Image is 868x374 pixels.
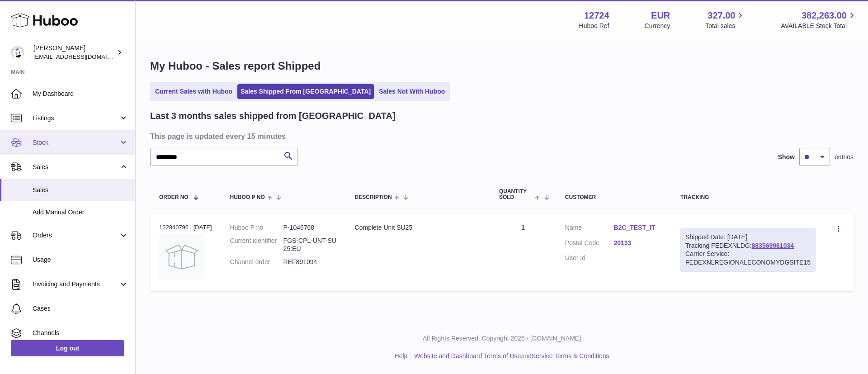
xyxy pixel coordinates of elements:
span: Sales [33,163,119,171]
div: Huboo Ref [579,22,609,30]
span: Invoicing and Payments [33,280,119,289]
span: AVAILABLE Stock Total [781,22,857,30]
a: Current Sales with Huboo [152,84,236,99]
span: Stock [33,138,119,147]
span: Total sales [705,22,745,30]
span: Add Manual Order [33,208,128,217]
span: Listings [33,114,119,123]
img: no-photo.jpg [159,234,204,279]
dt: Postal Code [565,239,614,250]
span: 382,263.00 [802,9,847,22]
span: Usage [33,256,128,264]
a: 883569961034 [752,242,794,249]
span: Sales [33,186,128,194]
a: Service Terms & Conditions [532,352,609,360]
a: Help [395,352,408,360]
span: Order No [159,194,189,200]
a: B2C_TEST_IT [613,223,662,232]
span: My Dashboard [33,90,128,98]
dd: REF891094 [283,258,337,266]
a: 382,263.00 AVAILABLE Stock Total [781,9,857,30]
dd: FGS-CPL-UNT-SU25:EU [283,237,337,254]
div: Tracking [680,194,816,200]
span: Cases [33,304,128,313]
span: entries [835,153,854,161]
td: 1 [490,214,556,291]
li: and [411,352,609,360]
div: Customer [565,194,662,200]
div: 122840796 | [DATE] [159,223,212,232]
dt: Huboo P no [230,223,283,232]
strong: EUR [651,9,670,22]
div: [PERSON_NAME] [33,44,115,61]
h2: Last 3 months sales shipped from [GEOGRAPHIC_DATA] [150,110,396,122]
a: 20133 [613,239,662,247]
div: Carrier Service: FEDEXNLREGIONALECONOMYDGSITE15 [685,250,811,267]
a: Website and Dashboard Terms of Use [414,352,521,360]
dt: Name [565,223,614,234]
div: Shipped Date: [DATE] [685,233,811,241]
span: Description [355,194,392,200]
span: [EMAIL_ADDRESS][DOMAIN_NAME] [33,53,133,60]
div: Complete Unit SU25 [355,223,481,232]
dt: User Id [565,254,614,262]
img: internalAdmin-12724@internal.huboo.com [11,46,24,59]
h3: This page is updated every 15 minutes [150,131,851,141]
strong: 12724 [584,9,609,22]
h1: My Huboo - Sales report Shipped [150,59,854,73]
p: All Rights Reserved. Copyright 2025 - [DOMAIN_NAME] [143,334,861,343]
div: Currency [645,22,670,30]
a: 327.00 Total sales [705,9,745,30]
a: Sales Not With Huboo [376,84,448,99]
span: Orders [33,231,119,240]
dt: Current identifier [230,237,283,254]
span: Quantity Sold [499,189,533,200]
div: Tracking FEDEXNLDG: [680,228,816,272]
a: Log out [11,340,124,356]
span: Huboo P no [230,194,265,200]
a: Sales Shipped From [GEOGRAPHIC_DATA] [237,84,374,99]
dd: P-1046768 [283,223,337,232]
span: 327.00 [708,9,735,22]
span: Channels [33,329,128,337]
dt: Channel order [230,258,283,266]
label: Show [778,153,795,161]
